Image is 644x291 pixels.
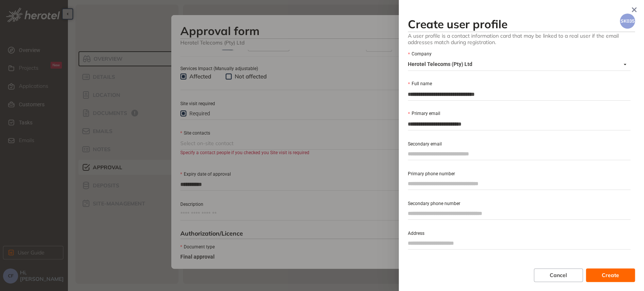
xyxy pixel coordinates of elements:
[534,268,583,282] button: Cancel
[408,148,630,159] input: Secondary email
[408,80,432,87] label: Full name
[408,58,626,70] span: Herotel Telecoms (Pty) Ltd
[408,170,455,178] label: Primary phone number
[408,237,630,249] input: Address
[408,17,620,31] h3: Create user profile
[408,178,630,189] input: Primary phone number
[408,141,442,148] label: Secondary email
[620,14,635,29] button: SK⁠035
[408,110,440,117] label: Primary email
[408,200,460,207] label: Secondary phone number
[621,18,635,24] span: SK⁠035
[408,230,424,237] label: Address
[408,32,635,46] span: A user profile is a contact information card that may be linked to a real user if the email addre...
[408,51,431,58] label: Company
[408,118,630,130] input: Primary email
[602,271,619,279] span: Create
[408,208,630,219] input: Secondary phone number
[586,268,635,282] button: Create
[550,271,567,279] span: Cancel
[408,89,630,100] input: Full name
